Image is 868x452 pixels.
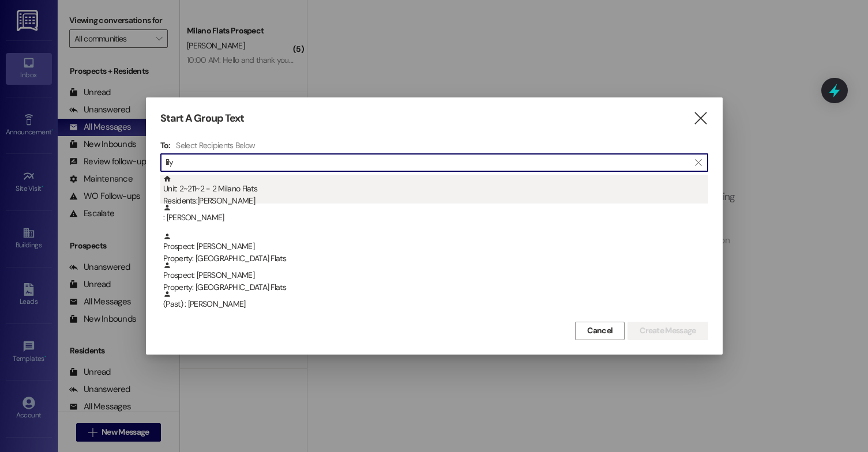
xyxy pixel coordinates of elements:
h3: To: [160,140,171,150]
div: Prospect: [PERSON_NAME] [163,261,708,294]
div: Prospect: [PERSON_NAME]Property: [GEOGRAPHIC_DATA] Flats [160,232,708,261]
div: Unit: 2~211~2 - 2 Milano Flats [163,175,708,208]
button: Clear text [689,154,708,171]
div: Property: [GEOGRAPHIC_DATA] Flats [163,281,708,293]
div: Residents: [PERSON_NAME] [163,195,708,207]
input: Search for any contact or apartment [166,155,689,171]
i:  [695,158,701,167]
span: Cancel [587,325,613,337]
button: Cancel [575,322,625,340]
div: Property: [GEOGRAPHIC_DATA] Flats [163,253,708,265]
button: Create Message [627,322,708,340]
div: (Past) : [PERSON_NAME] [163,290,708,310]
div: : [PERSON_NAME] [163,204,708,224]
h4: Select Recipients Below [176,140,255,150]
div: : [PERSON_NAME] [160,204,708,232]
div: Unit: 2~211~2 - 2 Milano FlatsResidents:[PERSON_NAME] [160,175,708,204]
span: Create Message [640,325,696,337]
div: Prospect: [PERSON_NAME]Property: [GEOGRAPHIC_DATA] Flats [160,261,708,290]
div: Prospect: [PERSON_NAME] [163,232,708,265]
div: (Past) : [PERSON_NAME] [160,290,708,319]
i:  [693,112,708,125]
h3: Start A Group Text [160,112,245,125]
